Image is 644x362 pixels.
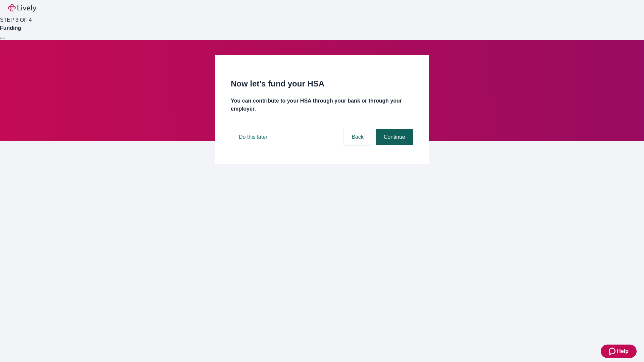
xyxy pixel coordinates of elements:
img: Lively [8,4,36,12]
button: Back [343,129,372,145]
h2: Now let’s fund your HSA [231,78,413,90]
button: Zendesk support iconHelp [601,345,637,358]
span: Help [617,347,629,355]
h4: You can contribute to your HSA through your bank or through your employer. [231,97,413,113]
button: Do this later [231,129,275,145]
button: Continue [376,129,413,145]
svg: Zendesk support icon [609,347,617,355]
